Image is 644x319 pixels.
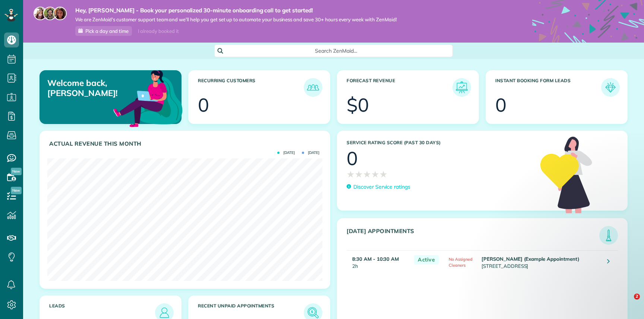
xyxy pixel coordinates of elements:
[306,80,321,95] img: icon_recurring_customers-cf858462ba22bcd05b5a5880d41d6543d210077de5bb9ebc9590e49fd87d84ed.png
[347,96,369,114] div: $0
[347,140,533,145] h3: Service Rating score (past 30 days)
[112,62,184,134] img: dashboard_welcome-42a62b7d889689a78055ac9021e634bf52bae3f8056760290aed330b23ab8690.png
[11,168,22,175] span: New
[454,80,469,95] img: icon_forecast_revenue-8c13a41c7ed35a8dcfafea3cbb826a0462acb37728057bba2d056411b612bbbe.png
[302,151,319,155] span: [DATE]
[198,78,304,97] h3: Recurring Customers
[43,7,57,20] img: jorge-587dff0eeaa6aab1f244e6dc62b8924c3b6ad411094392a53c71c6c4a576187d.jpg
[347,78,452,97] h3: Forecast Revenue
[133,27,183,36] div: I already booked it
[482,256,580,262] strong: [PERSON_NAME] (Example Appointment)
[198,96,209,114] div: 0
[347,149,358,168] div: 0
[495,96,506,114] div: 0
[480,251,602,274] td: [STREET_ADDRESS]
[379,168,388,181] span: ★
[603,80,618,95] img: icon_form_leads-04211a6a04a5b2264e4ee56bc0799ec3eb69b7e499cbb523a139df1d13a81ae0.png
[75,26,132,36] a: Pick a day and time
[634,294,640,300] span: 2
[347,228,599,245] h3: [DATE] Appointments
[353,183,410,191] p: Discover Service ratings
[75,16,397,23] span: We are ZenMaid’s customer support team and we’ll help you get set up to automate your business an...
[75,7,397,14] strong: Hey, [PERSON_NAME] - Book your personalized 30-minute onboarding call to get started!
[352,256,399,262] strong: 8:30 AM - 10:30 AM
[347,251,410,274] td: 2h
[49,140,322,147] h3: Actual Revenue this month
[363,168,371,181] span: ★
[414,255,439,264] span: Active
[449,257,473,268] span: No Assigned Cleaners
[495,78,601,97] h3: Instant Booking Form Leads
[47,78,136,98] p: Welcome back, [PERSON_NAME]!
[347,168,355,181] span: ★
[371,168,379,181] span: ★
[277,151,295,155] span: [DATE]
[11,187,22,194] span: New
[34,7,47,20] img: maria-72a9807cf96188c08ef61303f053569d2e2a8a1cde33d635c8a3ac13582a053d.jpg
[347,183,410,191] a: Discover Service ratings
[355,168,363,181] span: ★
[53,7,67,20] img: michelle-19f622bdf1676172e81f8f8fba1fb50e276960ebfe0243fe18214015130c80e4.jpg
[619,294,637,312] iframe: Intercom live chat
[85,28,129,34] span: Pick a day and time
